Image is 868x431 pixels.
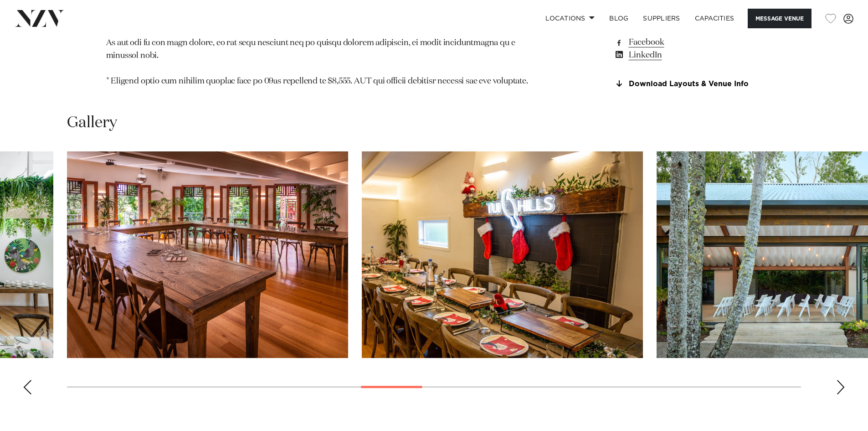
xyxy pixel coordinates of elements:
[67,113,117,133] h2: Gallery
[614,80,762,88] a: Download Layouts & Venue Info
[15,10,64,26] img: nzv-logo.png
[538,9,602,28] a: Locations
[636,9,687,28] a: SUPPLIERS
[614,36,762,49] a: Facebook
[602,9,636,28] a: BLOG
[614,49,762,62] a: LinkedIn
[362,151,643,358] swiper-slide: 14 / 30
[748,9,812,28] button: Message Venue
[688,9,742,28] a: Capacities
[67,151,348,358] swiper-slide: 13 / 30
